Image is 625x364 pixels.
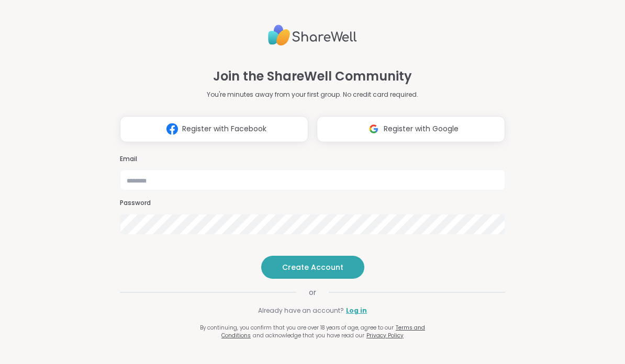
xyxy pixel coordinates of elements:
a: Privacy Policy [366,332,404,339]
span: Already have an account? [258,306,344,315]
span: or [296,287,329,298]
span: By continuing, you confirm that you are over 18 years of age, agree to our [200,324,394,332]
button: Create Account [261,256,364,279]
p: You're minutes away from your first group. No credit card required. [207,90,418,99]
img: ShareWell Logomark [162,119,182,139]
button: Register with Facebook [120,116,308,142]
span: and acknowledge that you have read our [253,332,364,339]
img: ShareWell Logomark [364,119,384,139]
button: Register with Google [317,116,505,142]
a: Log in [346,306,367,315]
h3: Password [120,199,505,208]
span: Create Account [282,262,343,272]
h3: Email [120,155,505,164]
span: Register with Facebook [182,123,266,134]
h1: Join the ShareWell Community [213,67,412,86]
a: Terms and Conditions [221,324,425,339]
img: ShareWell Logo [268,20,357,50]
span: Register with Google [384,123,459,134]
